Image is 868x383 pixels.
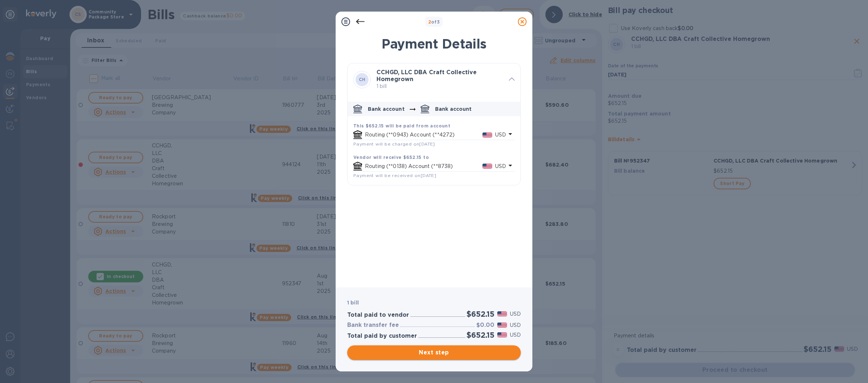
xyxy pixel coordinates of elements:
div: default-method [348,99,520,185]
p: 1 bill [376,83,503,90]
p: USD [510,321,521,329]
h2: $652.15 [467,310,494,319]
span: Payment will be received on [DATE] [353,173,436,178]
h3: Total paid by customer [347,333,417,340]
h1: Payment Details [347,36,521,51]
p: Routing (**0138) Account (**8738) [365,163,482,170]
p: USD [495,163,506,170]
img: USD [497,332,507,337]
p: USD [510,331,521,339]
img: USD [482,164,492,169]
b: CH [359,77,366,82]
b: 1 bill [347,300,359,306]
h3: Bank transfer fee [347,322,399,329]
span: 2 [428,19,431,25]
p: USD [510,310,521,318]
b: of 3 [428,19,440,25]
span: Payment will be charged on [DATE] [353,141,435,147]
b: Vendor will receive $652.15 to [353,155,429,160]
img: USD [497,323,507,328]
img: USD [482,132,492,138]
img: USD [497,311,507,316]
b: This $652.15 will be paid from account [353,123,450,129]
span: Next step [353,348,515,357]
b: CCHGD, LLC DBA Craft Collective Homegrown [376,69,477,83]
h3: Total paid to vendor [347,312,409,319]
button: Next step [347,345,521,360]
p: Bank account [435,105,472,113]
h2: $652.15 [467,331,494,340]
p: Bank account [368,105,405,113]
p: USD [495,131,506,139]
p: Routing (**0943) Account (**4272) [365,131,482,139]
h3: $0.00 [476,322,494,329]
div: CHCCHGD, LLC DBA Craft Collective Homegrown 1 bill [348,63,520,96]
